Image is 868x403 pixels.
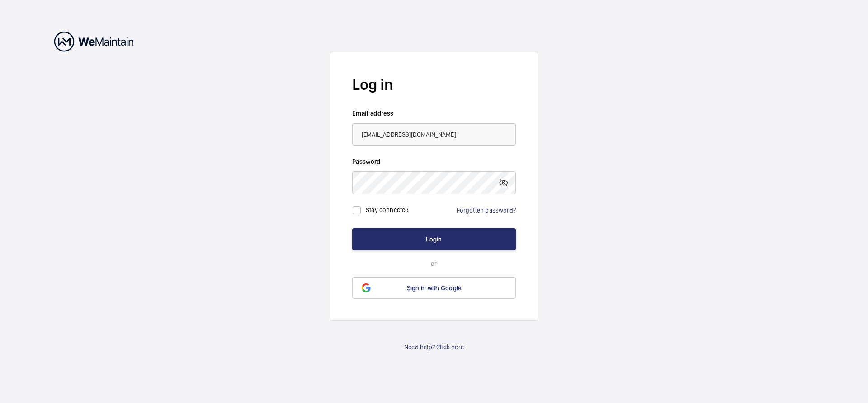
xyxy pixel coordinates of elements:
button: Login [352,228,516,250]
label: Password [352,157,516,166]
h2: Log in [352,74,516,95]
input: Your email address [352,123,516,146]
a: Need help? Click here [404,343,464,352]
a: Forgotten password? [457,207,516,214]
label: Stay connected [366,206,409,213]
label: Email address [352,109,516,118]
span: Sign in with Google [407,284,462,292]
p: or [352,259,516,268]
